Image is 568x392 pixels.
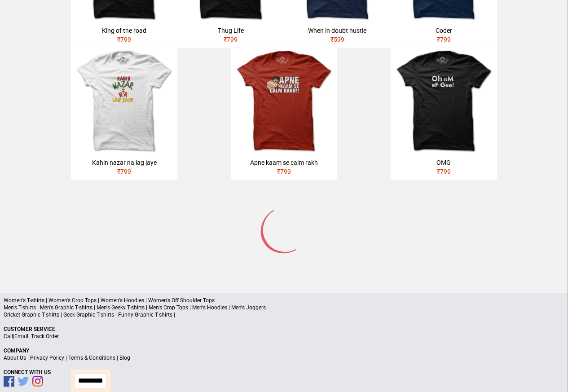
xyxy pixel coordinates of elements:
[14,333,28,339] a: Email
[4,369,564,376] p: Connect With Us
[277,168,291,175] span: ₹ 799
[4,355,26,361] a: About Us
[4,304,564,311] p: Men's T-shirts | Men's Graphic T-shirts | Men's Geeky T-shirts | Men's Crop Tops | Men's Hoodies ...
[4,333,13,339] a: Call
[4,297,564,304] p: Women's T-shirts | Women's Crop Tops | Women's Hoodies | Women's Off Shoulder Tops
[117,168,131,175] span: ₹ 799
[30,355,64,361] a: Privacy Policy
[231,48,337,180] a: Apne kaam se calm rakh₹799
[4,354,564,361] p: | | |
[75,158,174,167] div: Kahin nazar na lag jaye
[288,26,387,35] div: When in doubt hustle
[117,36,131,43] span: ₹ 799
[234,158,334,167] div: Apne kaam se calm rakh
[391,48,497,154] img: omg.jpg
[224,36,238,43] span: ₹ 799
[4,311,564,318] p: Cricket Graphic T-shirts | Geek Graphic T-shirts | Funny Graphic T-shirts |
[4,333,564,340] p: | |
[71,48,177,154] img: kahin-nazar-na-lag-jaye.jpg
[437,36,451,43] span: ₹ 799
[437,168,451,175] span: ₹ 799
[394,158,493,167] div: OMG
[68,355,115,361] a: Terms & Conditions
[394,26,493,35] div: Coder
[31,333,59,339] a: Track Order
[75,26,174,35] div: King of the road
[181,26,280,35] div: Thug Life
[119,355,130,361] a: Blog
[231,48,337,154] img: APNE-KAAM-SE-CALM.jpg
[71,48,177,180] a: Kahin nazar na lag jaye₹799
[4,326,564,333] p: Customer Service
[4,347,564,354] p: Company
[330,36,344,43] span: ₹ 599
[391,48,497,180] a: OMG₹799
